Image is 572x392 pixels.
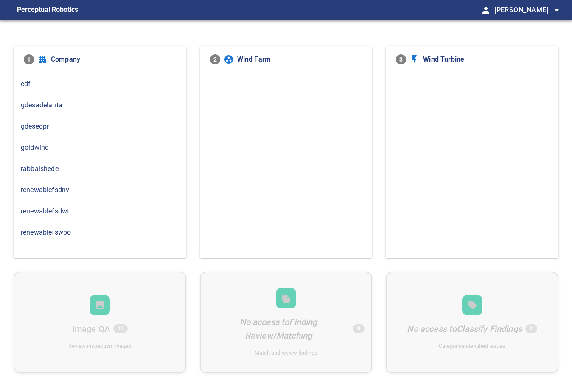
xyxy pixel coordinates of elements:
span: person [481,5,491,15]
span: [PERSON_NAME] [494,4,562,16]
div: edf [14,73,186,95]
div: rabbalshede [14,158,186,179]
button: [PERSON_NAME] [491,2,562,19]
span: renewablefsdnv [21,185,179,195]
span: 3 [396,54,406,64]
div: gdesedpr [14,116,186,137]
span: 2 [210,54,220,64]
div: goldwind [14,137,186,158]
div: renewablefsdnv [14,179,186,201]
span: renewablefswpo [21,227,179,238]
div: renewablefswpo [14,222,186,243]
span: Wind Farm [237,54,362,64]
div: gdesadelanta [14,95,186,116]
span: Wind Turbine [423,54,548,64]
figcaption: Perceptual Robotics [17,3,78,17]
span: gdesedpr [21,121,179,132]
span: Company [51,54,176,64]
span: renewablefsdwt [21,206,179,216]
span: gdesadelanta [21,100,179,110]
span: arrow_drop_down [552,5,562,15]
span: 1 [24,54,34,64]
span: edf [21,79,179,89]
div: renewablefsdwt [14,201,186,222]
span: rabbalshede [21,164,179,174]
span: goldwind [21,143,179,153]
